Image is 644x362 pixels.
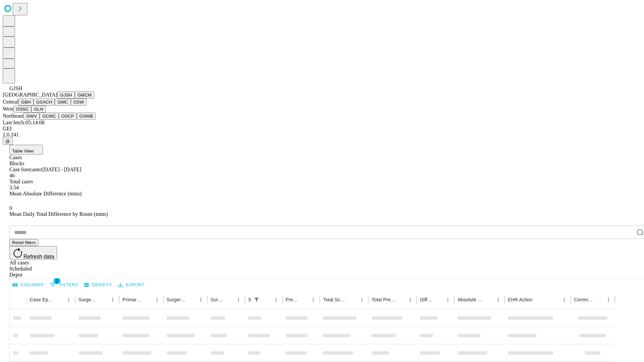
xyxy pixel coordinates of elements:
span: Table View [12,148,34,154]
button: Menu [443,295,452,304]
button: Sort [143,295,152,304]
button: Menu [271,295,281,304]
button: Menu [357,295,367,304]
span: @ [5,139,10,144]
div: Predicted In Room Duration [286,297,299,302]
div: Total Scheduled Duration [323,297,347,302]
div: Case Epic Id [30,297,54,302]
button: Density [83,280,114,290]
button: GSWB [77,113,96,120]
button: Select columns [11,280,45,290]
span: 3.54 [9,185,19,190]
button: Sort [348,295,357,304]
span: Reset filters [12,240,36,245]
button: Sort [484,295,493,304]
button: GMC [55,99,70,106]
span: West [3,106,13,112]
button: Menu [152,295,162,304]
button: GWV [23,113,40,120]
button: GJSH [57,92,75,99]
button: Sort [224,295,234,304]
button: Menu [559,295,569,304]
button: GSACH [34,99,55,106]
button: Menu [406,295,415,304]
button: GCMC [40,113,59,120]
button: Refresh data [9,246,57,259]
button: Sort [299,295,309,304]
button: Menu [196,295,206,304]
button: Menu [64,295,73,304]
button: OSCP [59,113,77,120]
button: Sort [262,295,271,304]
span: [GEOGRAPHIC_DATA] [3,92,57,98]
button: GBH [18,99,34,106]
span: GJSH [9,85,22,91]
button: Show filters [252,295,261,304]
span: 0 [9,205,12,211]
button: Menu [108,295,117,304]
button: Export [116,280,146,290]
button: Menu [604,295,613,304]
div: Comments [574,297,593,302]
button: Reset filters [9,239,38,246]
div: EHR Action [508,297,532,302]
button: Menu [309,295,318,304]
span: Mean Daily Total Difference by Room (mins) [9,211,108,217]
div: 2.0.241 [3,132,641,138]
div: Surgery Date [211,297,224,302]
span: 1 [54,278,60,284]
span: Total cases [9,179,33,184]
button: Sort [187,295,196,304]
span: 46 [9,173,15,178]
button: @ [3,138,13,145]
div: Difference [420,297,433,302]
button: Menu [234,295,243,304]
button: Menu [493,295,503,304]
div: Surgeon Name [78,297,98,302]
button: GMCM [75,92,94,99]
div: GEI [3,126,641,132]
span: Case forecaster [9,167,42,172]
div: 1 active filter [252,295,261,304]
span: Central [3,99,18,105]
div: Absolute Difference [458,297,483,302]
button: GLH [31,106,46,113]
span: Northeast [3,113,23,119]
div: Surgery Name [167,297,186,302]
span: Last fetch: 05:14:08 [3,120,45,125]
button: Sort [594,295,604,304]
div: Primary Service [122,297,142,302]
button: Sort [396,295,406,304]
button: Sort [533,295,542,304]
button: OSSC [13,106,32,113]
span: Refresh data [23,254,54,259]
span: Mean Absolute Difference (mins) [9,191,82,196]
span: [DATE] - [DATE] [42,167,81,172]
button: Table View [9,145,43,155]
div: Scheduled In Room Duration [248,297,251,302]
button: OSW [71,99,87,106]
div: Total Predicted Duration [372,297,396,302]
button: Sort [55,295,64,304]
button: Show filters [48,280,80,290]
button: Sort [99,295,108,304]
button: Sort [434,295,443,304]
